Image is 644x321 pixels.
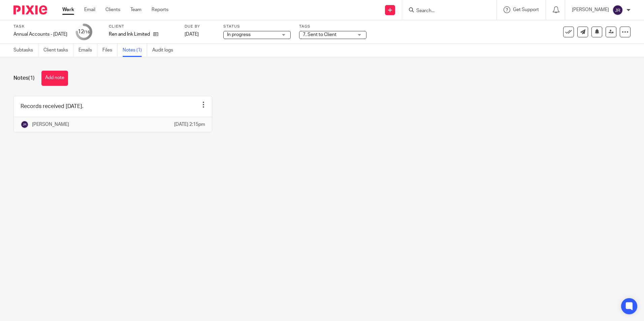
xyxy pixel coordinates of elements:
label: Due by [185,24,215,29]
a: Notes (1) [123,44,147,57]
label: Task [13,24,67,29]
a: Files [102,44,118,57]
a: Email [84,6,95,13]
img: svg%3E [612,5,623,15]
div: Annual Accounts - [DATE] [13,31,67,38]
span: (1) [28,75,35,81]
a: Subtasks [13,44,38,57]
img: svg%3E [21,120,29,129]
button: Add note [41,71,68,86]
a: Emails [78,44,97,57]
a: Clients [105,6,120,13]
span: 7. Sent to Client [303,32,336,37]
span: Get Support [513,7,539,12]
label: Client [109,24,176,29]
label: Tags [299,24,366,29]
a: Team [130,6,141,13]
div: 12 [78,28,90,36]
p: [PERSON_NAME] [572,6,609,13]
a: Client tasks [43,44,73,57]
p: Ren and Ink Limited [109,31,150,38]
img: Pixie [13,5,47,14]
span: In progress [227,32,251,37]
h1: Notes [13,75,35,82]
span: [DATE] [185,32,199,37]
a: Reports [152,6,168,13]
p: [PERSON_NAME] [32,121,69,128]
a: Work [62,6,74,13]
small: /16 [84,30,90,34]
input: Search [416,8,476,14]
div: Annual Accounts - July 2025 [13,31,67,38]
a: Audit logs [152,44,178,57]
p: [DATE] 2:15pm [174,121,205,128]
label: Status [223,24,291,29]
